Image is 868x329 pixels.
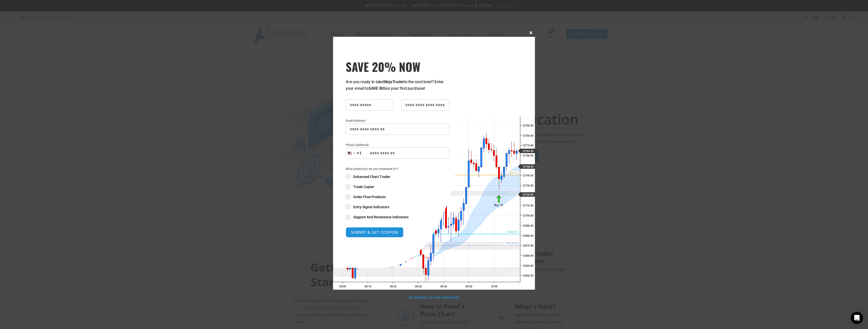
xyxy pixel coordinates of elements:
span: SAVE 20% NOW [346,59,449,74]
label: Email Address [346,118,449,123]
div: Open Intercom Messenger [851,312,863,324]
label: Entry Signal Indicators [346,204,449,210]
span: What product(s) are you interested in? [346,166,449,171]
span: Order Flow Products [353,194,386,199]
span: Enhanced Chart Trader [353,174,390,179]
label: Enhanced Chart Trader [346,174,449,179]
span: Trade Copier [353,184,374,189]
button: SUBMIT & GET COUPON [346,227,403,237]
a: No thanks, I’m not interested! [409,295,459,300]
label: Trade Copier [346,184,449,189]
span: Entry Signal Indicators [353,204,389,210]
span: Support And Resistance Indicators [353,215,409,220]
label: Order Flow Products [346,194,449,199]
button: Selected country [346,147,362,159]
strong: NinjaTrader [383,79,404,84]
label: Support And Resistance Indicators [346,215,449,220]
div: +1 [357,150,362,157]
strong: SAVE BIG [369,86,386,91]
label: Phone (Optional) [346,142,449,147]
p: Are you ready to take to the next level? Enter your email to on your first purchase! [346,79,449,92]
